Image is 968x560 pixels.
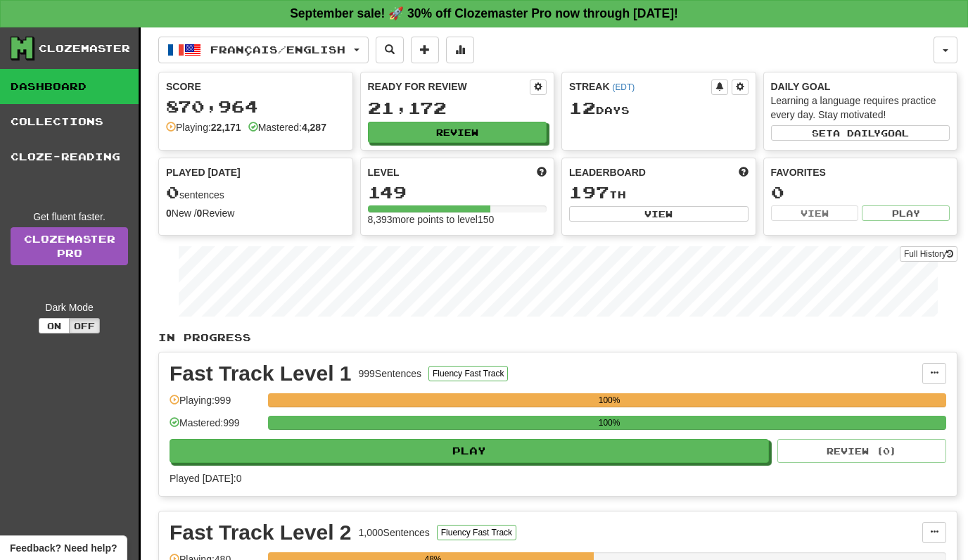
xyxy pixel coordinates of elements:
[368,165,400,179] span: Level
[69,318,100,333] button: Off
[537,165,547,179] span: Score more points to level up
[170,393,261,416] div: Playing: 999
[10,541,117,555] span: Open feedback widget
[612,82,635,92] a: (EDT)
[170,439,769,463] button: Play
[166,79,345,94] div: Score
[170,363,352,384] div: Fast Track Level 1
[437,525,516,540] button: Fluency Fast Track
[197,208,203,219] strong: 0
[569,99,749,117] div: Day s
[11,210,128,224] div: Get fluent faster.
[569,184,749,202] div: th
[739,165,749,179] span: This week in points, UTC
[166,206,345,220] div: New / Review
[302,122,326,133] strong: 4,287
[158,37,369,63] button: Français/English
[368,99,547,117] div: 21,172
[166,165,241,179] span: Played [DATE]
[771,94,950,122] div: Learning a language requires practice every day. Stay motivated!
[210,44,345,56] span: Français / English
[569,79,711,94] div: Streak
[771,125,950,141] button: Seta dailygoal
[170,416,261,439] div: Mastered: 999
[39,42,130,56] div: Clozemaster
[446,37,474,63] button: More stats
[272,416,946,430] div: 100%
[368,184,547,201] div: 149
[411,37,439,63] button: Add sentence to collection
[428,366,508,381] button: Fluency Fast Track
[862,205,950,221] button: Play
[368,122,547,143] button: Review
[368,79,530,94] div: Ready for Review
[569,206,749,222] button: View
[771,205,859,221] button: View
[166,182,179,202] span: 0
[166,98,345,115] div: 870,964
[376,37,404,63] button: Search sentences
[569,98,596,117] span: 12
[170,473,241,484] span: Played [DATE]: 0
[166,208,172,219] strong: 0
[900,246,957,262] button: Full History
[777,439,946,463] button: Review (0)
[170,522,352,543] div: Fast Track Level 2
[359,367,422,381] div: 999 Sentences
[290,6,678,20] strong: September sale! 🚀 30% off Clozemaster Pro now through [DATE]!
[166,184,345,202] div: sentences
[771,184,950,201] div: 0
[158,331,957,345] p: In Progress
[11,300,128,314] div: Dark Mode
[166,120,241,134] div: Playing:
[569,182,609,202] span: 197
[248,120,326,134] div: Mastered:
[11,227,128,265] a: ClozemasterPro
[359,526,430,540] div: 1,000 Sentences
[833,128,881,138] span: a daily
[39,318,70,333] button: On
[368,212,547,227] div: 8,393 more points to level 150
[771,79,950,94] div: Daily Goal
[569,165,646,179] span: Leaderboard
[211,122,241,133] strong: 22,171
[771,165,950,179] div: Favorites
[272,393,946,407] div: 100%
